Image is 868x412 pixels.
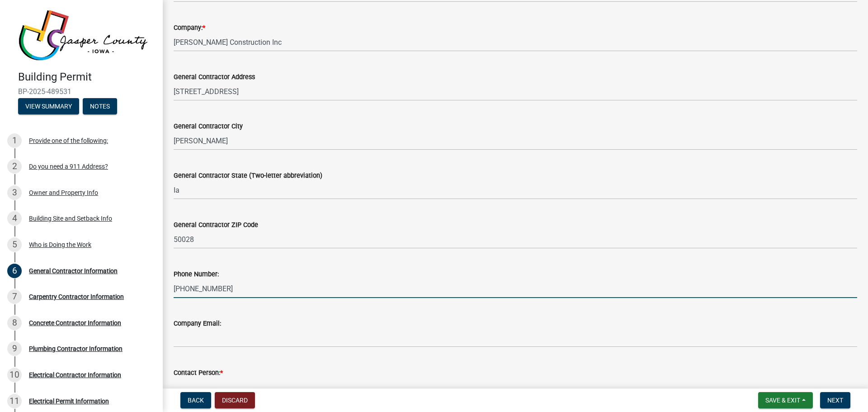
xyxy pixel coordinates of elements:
[29,242,91,248] div: Who is Doing the Work
[7,237,22,252] div: 5
[29,346,123,352] div: Plumbing Contractor Information
[765,397,800,404] span: Save & Exit
[83,103,117,110] wm-modal-confirm: Notes
[7,211,22,226] div: 4
[174,370,223,376] label: Contact Person:
[29,189,98,196] div: Owner and Property Info
[7,368,22,382] div: 10
[29,372,121,378] div: Electrical Contractor Information
[827,397,843,404] span: Next
[7,289,22,304] div: 7
[7,159,22,174] div: 2
[7,185,22,200] div: 3
[174,321,221,327] label: Company Email:
[18,71,156,84] h4: Building Permit
[174,173,322,179] label: General Contractor State (Two-letter abbreviation)
[29,137,108,144] div: Provide one of the following:
[18,87,145,96] span: BP-2025-489531
[174,123,243,130] label: General Contractor City
[180,392,211,408] button: Back
[174,25,205,31] label: Company:
[29,215,112,222] div: Building Site and Setback Info
[83,98,117,114] button: Notes
[174,74,255,81] label: General Contractor Address
[758,392,813,408] button: Save & Exit
[7,394,22,408] div: 11
[7,264,22,278] div: 6
[29,294,124,300] div: Carpentry Contractor Information
[18,9,148,61] img: Jasper County, Iowa
[188,397,204,404] span: Back
[7,341,22,356] div: 9
[820,392,850,408] button: Next
[29,268,118,274] div: General Contractor Information
[29,163,108,170] div: Do you need a 911 Address?
[174,222,258,228] label: General Contractor ZIP Code
[174,271,219,278] label: Phone Number:
[18,98,79,114] button: View Summary
[215,392,255,408] button: Discard
[7,316,22,330] div: 8
[29,398,109,404] div: Electrical Permit Information
[18,103,79,110] wm-modal-confirm: Summary
[7,133,22,148] div: 1
[29,320,121,326] div: Concrete Contractor Information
